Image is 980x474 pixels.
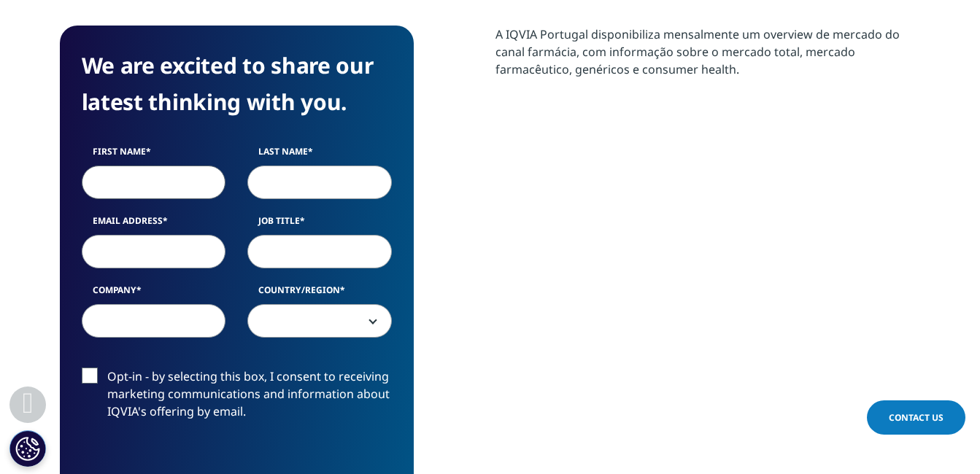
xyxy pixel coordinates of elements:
[495,26,921,78] div: A IQVIA Portugal disponibiliza mensalmente um overview de mercado do canal farmácia, com informaç...
[247,145,392,166] label: Last Name
[82,368,392,428] label: Opt-in - by selecting this box, I consent to receiving marketing communications and information a...
[82,145,226,166] label: First Name
[82,47,392,120] h4: We are excited to share our latest thinking with you.
[9,430,46,467] button: Definições de cookies
[889,411,944,424] span: Contact Us
[82,284,226,304] label: Company
[867,400,965,435] a: Contact Us
[247,214,392,235] label: Job Title
[82,214,226,235] label: Email Address
[247,284,392,304] label: Country/Region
